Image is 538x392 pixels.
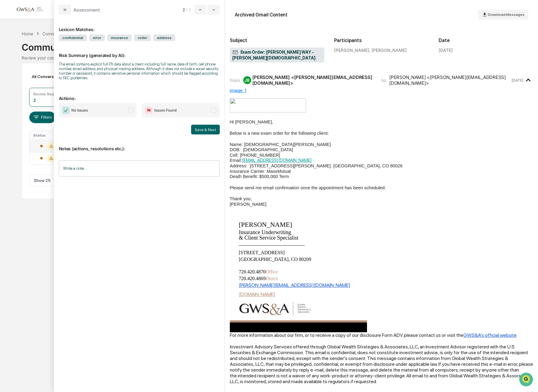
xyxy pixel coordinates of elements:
div: Assessment [73,7,100,13]
span: 2 [183,7,185,12]
span: Email: [230,158,312,163]
button: Filters [29,112,56,123]
div: Investment Advisory Services offered through Global Wealth Strategies & Associates, LLC, an Inves... [230,344,533,384]
span: Name: [DEMOGRAPHIC_DATA][PERSON_NAME] [230,142,331,147]
div: [DATE] [439,48,453,53]
span: address [153,34,175,41]
p: How can we help? [6,13,111,23]
span: from: [230,77,241,83]
div: [PERSON_NAME] <[PERSON_NAME][EMAIL_ADDRESS][DOMAIN_NAME]> [389,74,510,86]
span: Death Benefit: $500,000 Term [230,174,289,179]
div: For more information about our firm, or to receive a copy of our disclosure Form ADV please conta... [230,332,533,338]
span: Pylon [61,103,74,108]
span: / 2 [186,7,193,12]
a: 🔎Data Lookup [4,86,41,97]
a: 🖐️Preclearance [4,74,42,85]
div: Archived Gmail Content [235,12,287,18]
div: JB [243,76,251,84]
div: We're available if you need us! [21,53,77,58]
div: 🔎 [6,89,11,94]
span: insurance [107,34,132,41]
span: order [134,34,151,41]
div: The email contains explicit full PII data about a client including full name, date of birth, cell... [59,62,220,80]
span: Address: [STREET_ADDRESS][PERSON_NAME]. [GEOGRAPHIC_DATA], CO 80026 [230,163,403,168]
img: Flag [145,107,152,114]
div: Lexicon Matches: [59,20,220,32]
h2: Date [439,37,533,43]
a: [PERSON_NAME][EMAIL_ADDRESS][DOMAIN_NAME] [239,282,350,288]
span: [PERSON_NAME] [230,202,267,207]
div: 2 [33,98,36,103]
div: Home [22,31,33,36]
span: Insurance Carrier: MassMutual [230,169,291,174]
span: Cell: [PHONE_NUMBER] [230,153,280,158]
img: ii_9jkfrgoatqve [230,98,306,112]
span: No Issues [71,107,88,113]
td: Insurance Underwriting & Client Service Specialist ________________________ [239,230,305,247]
div: All Conversations [29,72,75,81]
img: logo [15,6,44,12]
span: DOB: [DEMOGRAPHIC_DATA] [230,147,293,152]
time: Monday, September 15, 2025 at 11:43:28 AM [511,78,523,83]
span: error [89,34,105,41]
p: Risk Summary (generated by AI): [59,45,220,58]
button: Download Messages [478,10,528,20]
button: Save & Next [191,125,220,134]
div: Review your communication records across channels [22,55,517,60]
span: Office [266,269,278,274]
p: Actions: [59,88,220,101]
div: [PERSON_NAME] <[PERSON_NAME][EMAIL_ADDRESS][DOMAIN_NAME]> [252,74,374,86]
span: Preclearance [12,77,39,83]
span: Thank you, [230,196,252,201]
span: [GEOGRAPHIC_DATA], CO 80209 [239,257,311,262]
div: [PERSON_NAME], [PERSON_NAME] [334,48,429,53]
div: image_1 [230,87,533,93]
span: Hi [PERSON_NAME], [230,119,273,124]
a: [EMAIL_ADDRESS][DOMAIN_NAME] [242,158,312,163]
a: [DOMAIN_NAME] [239,291,275,297]
span: Data Lookup [12,88,38,94]
td: 720.420.4869 [239,269,354,291]
h2: Participants [334,37,429,43]
span: Exam Order: [PERSON_NAME] WAY - [PERSON_NAME][DEMOGRAPHIC_DATA] [232,49,322,61]
div: Start new chat [21,47,100,53]
p: Notes (actions, resolutions etc.): [59,139,220,151]
div: Review Required [33,92,62,96]
button: Start new chat [104,48,111,56]
img: 1746055101610-c473b297-6a78-478c-a979-82029cc54cd1 [6,47,17,58]
td: [PERSON_NAME] [239,221,305,230]
span: Issues Found [154,107,176,113]
span: Direct [266,276,278,281]
span: confidential [59,34,87,41]
div: 🖐️ [6,77,11,82]
a: 🗄️Attestations [42,74,78,85]
div: 🗄️ [44,77,49,82]
div: Communications Archive [42,31,92,36]
span: 720.420.4870 [239,269,266,274]
span: Download Messages [488,12,525,17]
th: Status [30,131,66,140]
span: [STREET_ADDRESS] [239,250,285,255]
a: GWS&A's official website [463,332,517,338]
img: Checkmark [62,107,69,114]
div: Communications Archive [22,37,517,53]
span: Please send me email confirmation once the appointment has been scheduled. [230,185,386,190]
span: to: [381,77,387,83]
h2: Subject [230,37,325,43]
iframe: Open customer support [518,372,535,388]
a: Powered byPylon [43,103,74,108]
span: Attestations [50,77,76,83]
span: Below is a new exam order for the following client: [230,131,329,136]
